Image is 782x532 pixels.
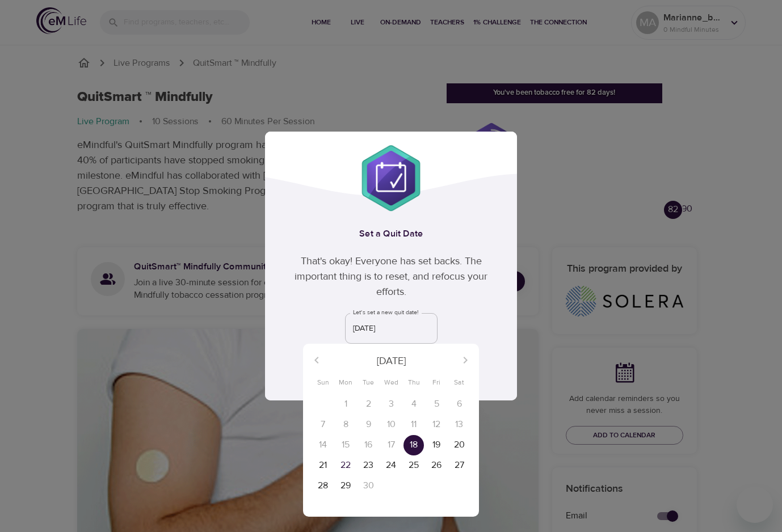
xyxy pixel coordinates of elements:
[335,476,356,496] button: 29
[426,455,447,476] button: 26
[386,459,396,472] p: 24
[403,455,424,476] button: 25
[340,479,351,492] p: 29
[330,353,452,369] p: [DATE]
[426,435,447,455] button: 19
[340,459,351,472] p: 22
[410,438,418,451] p: 18
[363,459,373,472] p: 23
[449,455,469,476] button: 27
[313,377,333,389] span: Sun
[426,377,447,389] span: Fri
[403,377,424,389] span: Thu
[319,459,327,472] p: 21
[313,455,333,476] button: 21
[335,455,356,476] button: 22
[455,459,464,472] p: 27
[449,435,469,455] button: 20
[403,435,424,455] button: 18
[381,455,401,476] button: 24
[335,377,356,389] span: Mon
[454,438,465,451] p: 20
[313,476,333,496] button: 28
[432,438,440,451] p: 19
[449,377,469,389] span: Sat
[381,377,401,389] span: Wed
[358,377,379,389] span: Tue
[431,459,442,472] p: 26
[358,455,379,476] button: 23
[409,459,419,472] p: 25
[318,479,328,492] p: 28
